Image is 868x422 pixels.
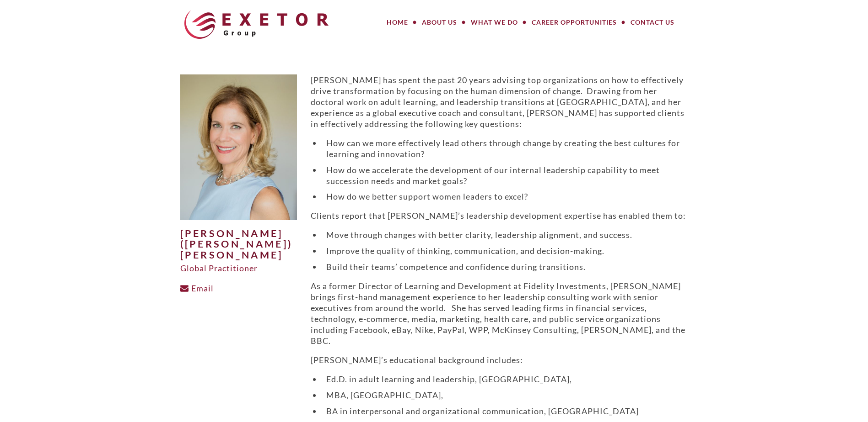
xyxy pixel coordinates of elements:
a: Contact Us [624,13,681,32]
p: As a former Director of Learning and Development at Fidelity Investments, [PERSON_NAME] brings fi... [311,280,688,346]
p: Clients report that [PERSON_NAME]’s leadership development expertise has enabled them to: [311,210,688,221]
h1: [PERSON_NAME] ([PERSON_NAME]) [PERSON_NAME] [180,228,297,261]
li: Move through changes with better clarity, leadership alignment, and success. [322,229,688,240]
a: About Us [415,13,464,32]
li: Improve the quality of thinking, communication, and decision-making. [322,245,688,256]
li: How do we better support women leaders to excel? [322,191,688,202]
li: MBA, [GEOGRAPHIC_DATA], [322,390,688,401]
a: Career Opportunities [525,13,624,32]
img: The Exetor Group [184,11,329,39]
a: What We Do [464,13,525,32]
p: [PERSON_NAME]’s educational background includes: [311,354,688,365]
div: Global Practitioner [180,263,297,274]
li: BA in interpersonal and organizational communication, [GEOGRAPHIC_DATA] [322,406,688,417]
p: [PERSON_NAME] has spent the past 20 years advising top organizations on how to effectively drive ... [311,74,688,129]
li: How do we accelerate the development of our internal leadership capability to meet succession nee... [322,164,688,186]
li: How can we more effectively lead others through change by creating the best cultures for learning... [322,137,688,159]
li: Build their teams’ competence and confidence during transitions. [322,261,688,272]
a: Home [380,13,415,32]
a: Email [180,283,214,293]
li: Ed.D. in adult learning and leadership, [GEOGRAPHIC_DATA], [322,374,688,385]
img: tina_luddy_05032018_10-500x625.jpg [180,74,297,220]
